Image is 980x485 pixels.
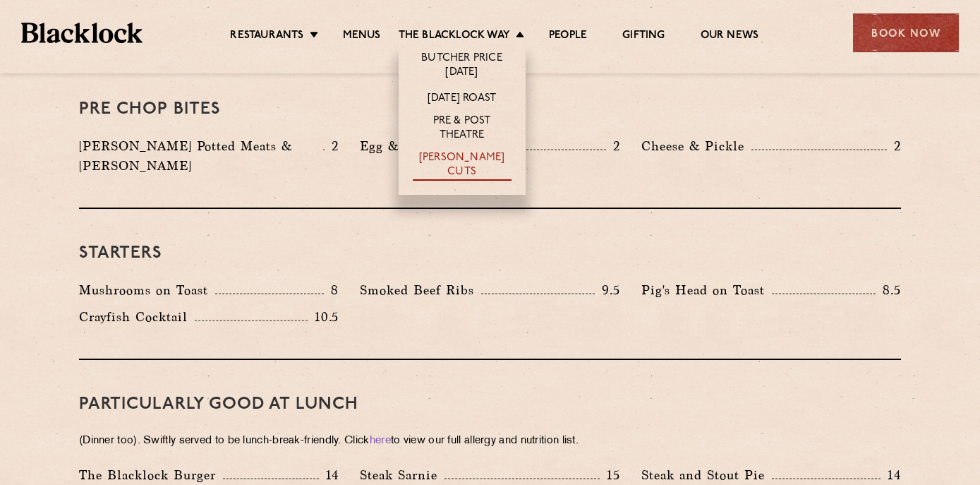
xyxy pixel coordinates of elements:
h3: Pre Chop Bites [79,100,901,119]
p: 2 [325,137,339,155]
p: 10.5 [308,308,339,326]
a: Gifting [622,29,665,44]
a: Pre & Post Theatre [413,114,512,144]
p: 8.5 [876,281,901,299]
p: 14 [881,466,901,484]
a: [DATE] Roast [428,92,496,107]
p: 2 [887,137,901,155]
p: Crayfish Cocktail [79,307,195,327]
p: Smoked Beef Ribs [360,280,481,300]
a: The Blacklock Way [399,29,510,44]
p: Cheese & Pickle [641,136,751,156]
img: BL_Textured_Logo-footer-cropped.svg [21,23,143,43]
p: 2 [606,137,620,155]
a: Restaurants [230,29,303,44]
a: here [370,436,391,446]
p: 8 [324,281,339,299]
div: Book Now [853,13,959,52]
h3: PARTICULARLY GOOD AT LUNCH [79,395,901,414]
p: Egg & Anchovy [360,136,463,156]
h3: Starters [79,244,901,263]
p: The Blacklock Burger [79,465,223,485]
p: Mushrooms on Toast [79,280,215,300]
a: Butcher Price [DATE] [413,52,512,81]
a: Our News [701,29,759,44]
p: Pig's Head on Toast [641,280,772,300]
p: 9.5 [595,281,620,299]
p: Steak Sarnie [360,465,444,485]
p: Steak and Stout Pie [641,465,772,485]
p: 14 [319,466,339,484]
p: 15 [600,466,620,484]
a: People [549,29,587,44]
a: Menus [343,29,381,44]
p: [PERSON_NAME] Potted Meats & [PERSON_NAME] [79,136,323,176]
a: [PERSON_NAME] Cuts [413,151,512,181]
p: (Dinner too). Swiftly served to be lunch-break-friendly. Click to view our full allergy and nutri... [79,431,901,451]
